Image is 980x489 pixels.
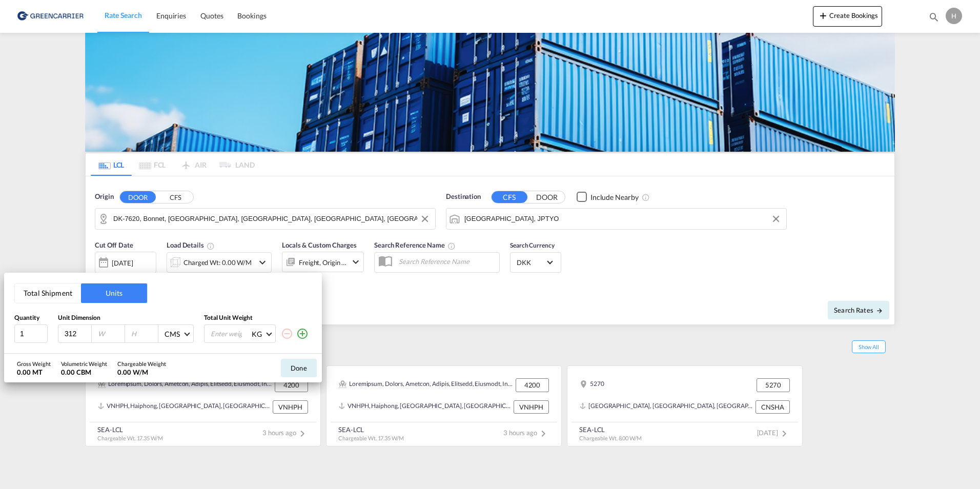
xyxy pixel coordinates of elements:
[58,314,194,322] div: Unit Dimension
[14,324,48,343] input: Qty
[165,330,180,338] div: CMS
[281,328,293,340] md-icon: icon-minus-circle-outline
[61,368,107,377] div: 0.00 CBM
[117,360,166,368] div: Chargeable Weight
[15,283,81,303] button: Total Shipment
[296,328,309,340] md-icon: icon-plus-circle-outline
[281,359,317,377] button: Done
[61,360,107,368] div: Volumetric Weight
[97,329,125,338] input: W
[252,330,262,338] div: KG
[117,368,166,377] div: 0.00 W/M
[64,329,91,338] input: L
[17,368,51,377] div: 0.00 MT
[17,360,51,368] div: Gross Weight
[204,314,312,322] div: Total Unit Weight
[14,314,48,322] div: Quantity
[130,329,158,338] input: H
[81,283,147,303] button: Units
[210,325,251,342] input: Enter weight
